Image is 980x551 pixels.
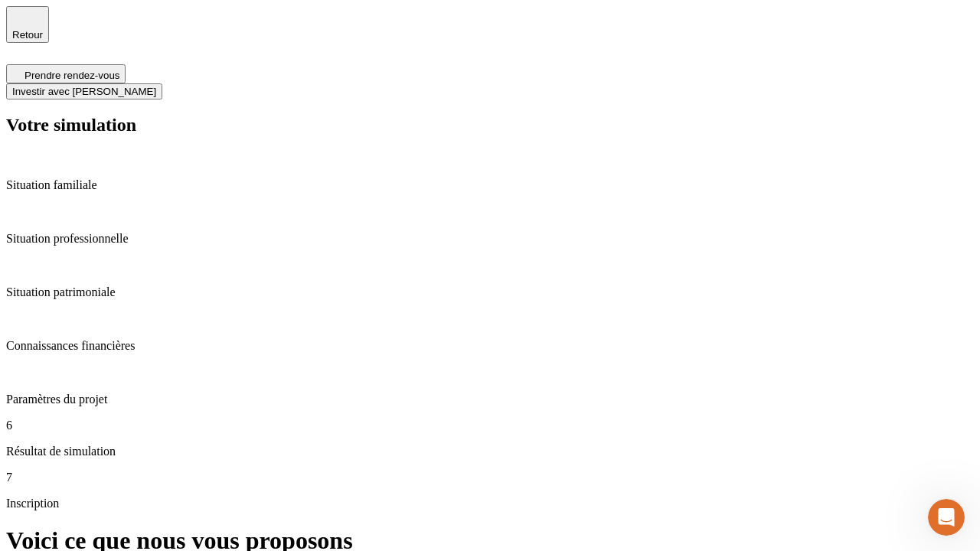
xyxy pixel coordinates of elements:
[6,471,974,484] p: 7
[6,178,974,192] p: Situation familiale
[12,86,156,97] span: Investir avec [PERSON_NAME]
[6,64,126,83] button: Prendre rendez-vous
[6,419,974,432] p: 6
[928,499,965,536] iframe: Intercom live chat
[6,232,974,246] p: Situation professionnelle
[12,29,43,41] span: Retour
[6,497,974,510] p: Inscription
[6,393,974,406] p: Paramètres du projet
[6,339,974,353] p: Connaissances financières
[6,115,974,135] h2: Votre simulation
[6,285,974,299] p: Situation patrimoniale
[6,6,49,43] button: Retour
[24,70,119,81] span: Prendre rendez-vous
[6,445,974,458] p: Résultat de simulation
[6,83,162,99] button: Investir avec [PERSON_NAME]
